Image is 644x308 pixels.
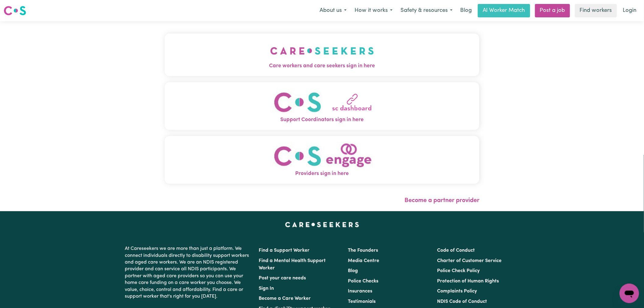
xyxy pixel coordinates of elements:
[165,82,479,130] button: Support Coordinators sign in here
[259,258,326,271] a: Find a Mental Health Support Worker
[348,248,378,253] a: The Founders
[478,4,530,17] a: AI Worker Match
[348,258,379,263] a: Media Centre
[437,248,475,253] a: Code of Conduct
[285,222,359,227] a: Careseekers home page
[348,268,358,273] a: Blog
[259,296,311,301] a: Become a Care Worker
[397,4,457,17] button: Safety & resources
[348,299,376,304] a: Testimonials
[457,4,475,17] a: Blog
[404,198,479,204] a: Become a partner provider
[535,4,570,17] a: Post a job
[125,243,251,302] p: At Careseekers we are more than just a platform. We connect individuals directly to disability su...
[165,62,479,70] span: Care workers and care seekers sign in here
[4,5,26,16] img: Careseekers logo
[351,4,397,17] button: How it works
[259,248,310,253] a: Find a Support Worker
[316,4,351,17] button: About us
[348,289,372,294] a: Insurances
[620,284,639,303] iframe: Button to launch messaging window
[437,289,477,294] a: Complaints Policy
[165,170,479,178] span: Providers sign in here
[437,258,502,263] a: Charter of Customer Service
[165,33,479,76] button: Care workers and care seekers sign in here
[259,286,274,291] a: Sign In
[4,4,26,18] a: Careseekers logo
[259,276,306,281] a: Post your care needs
[348,279,378,284] a: Police Checks
[437,268,480,273] a: Police Check Policy
[165,136,479,184] button: Providers sign in here
[575,4,617,17] a: Find workers
[437,299,487,304] a: NDIS Code of Conduct
[437,279,499,284] a: Protection of Human Rights
[165,116,479,124] span: Support Coordinators sign in here
[619,4,640,17] a: Login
